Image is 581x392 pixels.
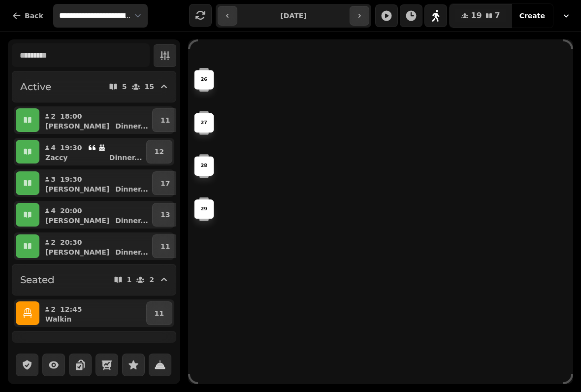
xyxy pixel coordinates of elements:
p: Dinner ... [109,153,142,163]
h2: Active [20,80,51,94]
span: 7 [495,12,500,20]
span: Create [519,12,545,19]
button: Back [4,4,51,28]
p: 2 [50,111,56,121]
button: 218:00[PERSON_NAME]Dinner... [41,108,150,132]
button: 17 [152,171,178,195]
p: 2 [149,276,154,283]
p: 15 [145,83,154,90]
p: Dinner ... [115,247,148,257]
button: 11 [152,108,178,132]
button: 319:30[PERSON_NAME]Dinner... [41,171,150,195]
p: 2 [50,304,56,314]
p: [PERSON_NAME] [45,121,109,131]
p: 19:30 [60,174,82,184]
p: 28 [201,163,207,169]
p: [PERSON_NAME] [45,216,109,226]
p: 17 [161,178,170,188]
p: Walkin [45,314,71,324]
p: 20:00 [60,206,82,216]
span: Back [25,12,43,19]
button: Create [512,4,553,28]
p: 4 [50,143,56,153]
p: 5 [122,83,127,90]
button: 197 [450,4,512,28]
button: Removed12 [12,331,176,362]
button: Seated12 [12,264,176,295]
p: 29 [201,206,207,213]
p: 11 [155,308,164,318]
p: 13 [161,210,170,220]
p: Dinner ... [115,184,148,194]
p: 20:30 [60,237,82,247]
p: Dinner ... [115,121,148,131]
button: 420:00[PERSON_NAME]Dinner... [41,203,150,227]
span: 19 [471,12,482,20]
p: [PERSON_NAME] [45,247,109,257]
p: 11 [161,115,170,125]
button: 419:30ZaccyDinner... [41,140,144,163]
button: 212:45Walkin [41,301,144,325]
button: Active515 [12,71,176,102]
p: 11 [161,241,170,251]
p: 1 [127,276,132,283]
p: Dinner ... [115,216,148,226]
button: 11 [152,234,178,258]
p: 26 [201,76,207,83]
p: Zaccy [45,153,67,163]
button: 11 [146,301,172,325]
p: 12 [155,147,164,157]
p: 27 [201,120,207,127]
h2: Seated [20,273,55,287]
p: 19:30 [60,143,82,153]
button: 13 [152,203,178,227]
p: 4 [50,206,56,216]
p: 2 [50,237,56,247]
h2: Removed [20,340,68,354]
p: 12:45 [60,304,82,314]
button: 12 [146,140,172,163]
p: 18:00 [60,111,82,121]
button: 220:30[PERSON_NAME]Dinner... [41,234,150,258]
p: [PERSON_NAME] [45,184,109,194]
p: 3 [50,174,56,184]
